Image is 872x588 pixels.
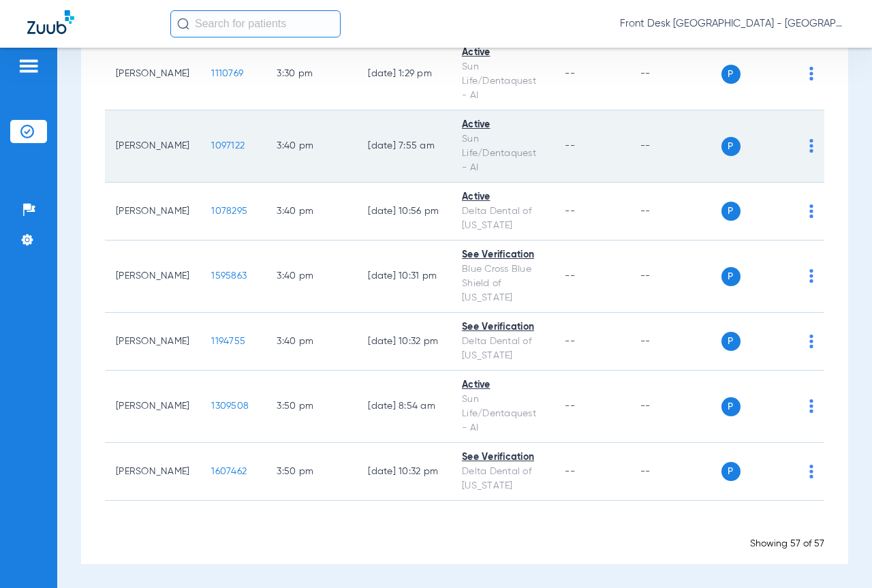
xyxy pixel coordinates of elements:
span: P [721,462,741,481]
span: -- [565,401,575,411]
img: group-dot-blue.svg [809,335,813,348]
div: Active [462,190,543,204]
td: -- [629,183,721,241]
div: See Verification [462,248,543,262]
td: [PERSON_NAME] [105,371,200,443]
img: x.svg [779,465,792,478]
span: P [721,202,741,221]
td: 3:50 PM [266,443,357,501]
span: -- [565,337,575,346]
td: 3:40 PM [266,110,357,183]
span: P [721,137,741,156]
span: -- [565,206,575,216]
img: group-dot-blue.svg [809,269,813,283]
td: [PERSON_NAME] [105,110,200,183]
td: [PERSON_NAME] [105,443,200,501]
img: x.svg [779,67,792,80]
div: Blue Cross Blue Shield of [US_STATE] [462,262,543,305]
span: 1309508 [211,401,249,411]
div: Active [462,46,543,60]
td: -- [629,371,721,443]
img: hamburger-icon [18,58,40,74]
img: group-dot-blue.svg [809,139,813,153]
div: See Verification [462,320,543,335]
span: 1097122 [211,141,245,151]
div: Delta Dental of [US_STATE] [462,465,543,493]
img: group-dot-blue.svg [809,67,813,80]
div: Delta Dental of [US_STATE] [462,335,543,363]
span: Front Desk [GEOGRAPHIC_DATA] - [GEOGRAPHIC_DATA] | My Community Dental Centers [620,17,845,31]
input: Search for patients [170,10,341,37]
img: group-dot-blue.svg [809,204,813,218]
td: [DATE] 10:31 PM [357,241,451,313]
td: 3:40 PM [266,313,357,371]
td: [DATE] 10:32 PM [357,443,451,501]
img: x.svg [779,204,792,218]
td: -- [629,110,721,183]
span: -- [565,141,575,151]
span: 1607462 [211,467,247,476]
span: Showing 57 of 57 [750,539,824,548]
td: 3:50 PM [266,371,357,443]
td: -- [629,241,721,313]
iframe: Chat Widget [804,523,872,588]
td: 3:40 PM [266,241,357,313]
div: Sun Life/Dentaquest - AI [462,60,543,103]
div: See Verification [462,450,543,465]
td: [DATE] 1:29 PM [357,38,451,110]
img: group-dot-blue.svg [809,465,813,478]
img: Zuub Logo [27,10,74,34]
div: Sun Life/Dentaquest - AI [462,392,543,435]
td: [PERSON_NAME] [105,38,200,110]
td: [PERSON_NAME] [105,183,200,241]
td: [DATE] 7:55 AM [357,110,451,183]
td: [DATE] 10:32 PM [357,313,451,371]
td: -- [629,443,721,501]
td: 3:30 PM [266,38,357,110]
td: -- [629,38,721,110]
img: Search Icon [177,18,189,30]
div: Sun Life/Dentaquest - AI [462,132,543,175]
td: [PERSON_NAME] [105,241,200,313]
td: [PERSON_NAME] [105,313,200,371]
span: 1078295 [211,206,247,216]
span: -- [565,69,575,78]
img: x.svg [779,335,792,348]
img: group-dot-blue.svg [809,399,813,413]
span: P [721,65,741,84]
td: 3:40 PM [266,183,357,241]
td: -- [629,313,721,371]
span: P [721,397,741,416]
td: [DATE] 10:56 PM [357,183,451,241]
span: 1595863 [211,271,247,281]
span: Loading [445,523,485,533]
div: Active [462,378,543,392]
span: 1110769 [211,69,243,78]
div: Delta Dental of [US_STATE] [462,204,543,233]
span: P [721,332,741,351]
div: Active [462,118,543,132]
img: x.svg [779,399,792,413]
span: -- [565,467,575,476]
td: [DATE] 8:54 AM [357,371,451,443]
span: 1194755 [211,337,245,346]
img: x.svg [779,269,792,283]
img: x.svg [779,139,792,153]
span: -- [565,271,575,281]
span: P [721,267,741,286]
